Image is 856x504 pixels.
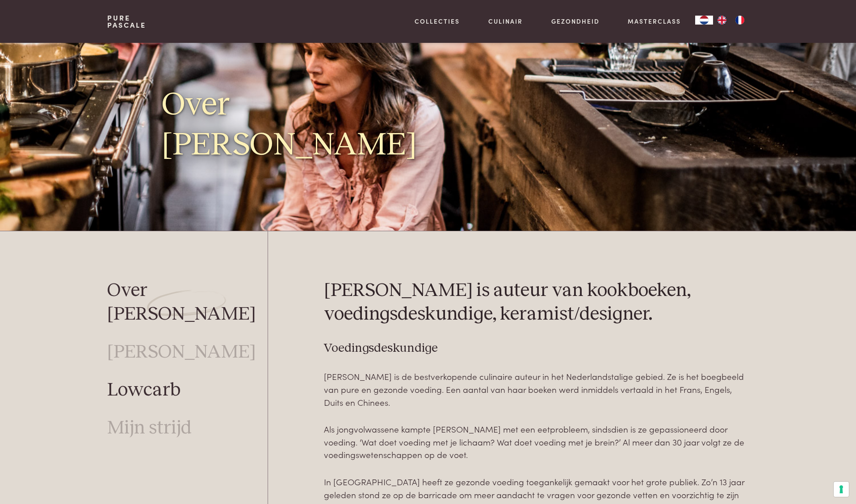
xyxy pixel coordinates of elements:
[628,17,681,26] a: Masterclass
[324,279,749,326] h2: [PERSON_NAME] is auteur van kookboeken, voedingsdeskundige, keramist/designer.
[107,14,146,29] a: PurePascale
[551,17,600,26] a: Gezondheid
[107,379,180,402] a: Lowcarb
[695,16,749,25] aside: Language selected: Nederlands
[731,16,749,25] a: FR
[834,482,849,497] button: Uw voorkeuren voor toestemming voor trackingtechnologieën
[107,417,192,440] a: Mijn strijd
[107,341,256,364] a: [PERSON_NAME]
[107,279,268,326] a: Over [PERSON_NAME]
[713,16,749,25] ul: Language list
[162,85,421,166] h1: Over [PERSON_NAME]
[488,17,523,26] a: Culinair
[713,16,731,25] a: EN
[324,423,749,461] p: Als jongvolwassene kampte [PERSON_NAME] met een eetprobleem, sindsdien is ze gepassioneerd door v...
[324,341,749,356] h3: Voedingsdeskundige
[695,16,713,25] div: Language
[415,17,460,26] a: Collecties
[324,370,749,408] p: [PERSON_NAME] is de bestverkopende culinaire auteur in het Nederlandstalige gebied. Ze is het boe...
[695,16,713,25] a: NL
